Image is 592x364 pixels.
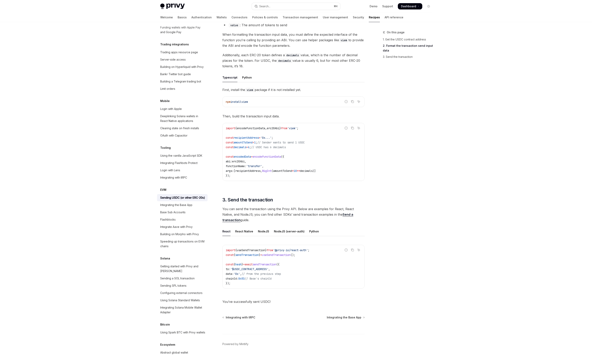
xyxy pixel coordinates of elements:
span: useSendTransaction [237,248,265,252]
span: functionName: [226,164,246,168]
span: When formatting the transaction input data, you must define the expected interface of the functio... [222,32,365,48]
span: const [226,253,234,257]
span: = [259,136,260,139]
a: Powered by Mintlify [222,342,248,346]
div: Typescript [222,73,237,82]
span: '0x...' [260,136,272,139]
h5: Bitcoin [160,322,170,327]
a: Integrating the Base App [327,315,364,319]
span: { [234,253,235,257]
span: 3. Send the transaction [222,197,273,203]
span: hash [235,263,242,266]
span: }); [226,174,230,177]
span: = [253,141,254,144]
span: encodeFunctionData [253,155,281,158]
a: Configuring external connectors [157,289,208,297]
span: args: [226,169,234,173]
span: ; [308,248,309,252]
button: Ask AI [356,247,361,253]
span: from [281,126,287,130]
span: const [226,136,234,139]
div: Sending USDC (or other ERC-20s) [160,195,205,200]
a: Server-side access [157,56,208,63]
span: viem [242,100,248,104]
span: First, install the package if it is not installed yet. [222,87,365,93]
span: 8453 [238,277,245,280]
a: Connectors [231,13,247,22]
div: Clearing state on fresh installs [160,126,199,131]
a: Recipes [369,13,380,22]
div: Integrating Solana Mobile Wallet Adapter [160,305,205,315]
a: Sending USDC (or other ERC-20s) [157,194,208,201]
a: Integrating with tRPC [157,174,208,181]
a: Building a Telegram trading bot [157,78,208,85]
button: Copy the contents from the code block [350,125,355,131]
div: Sending a SOL transaction [160,276,195,281]
a: Building on Hyperliquid with Privy [157,63,208,70]
div: Python [242,73,252,82]
span: const [226,263,234,266]
span: } [242,263,243,266]
span: Integrating the Base App [327,315,361,319]
span: erc20Abi [232,160,245,163]
h5: Tooling [160,145,171,150]
div: Bankr Twitter bot guide [160,72,191,77]
img: light logo [160,4,185,9]
span: const [226,145,234,149]
div: Using the vanilla JavaScript SDK [160,153,202,158]
span: } [265,248,267,252]
a: 1. Get the USDC contract address [383,36,435,43]
code: value [229,23,240,27]
div: Python [309,227,319,236]
span: } [279,126,281,130]
a: Wallets [216,13,227,22]
span: recipientAddress [234,136,259,139]
h5: Solana [160,256,170,261]
a: Sending SPL tokens [157,282,208,289]
span: , [260,169,262,173]
a: Integrating the Base App [157,201,208,209]
span: = [251,155,253,158]
a: Trading apps resource page [157,49,208,56]
code: viem [339,38,348,42]
span: chainId: [226,277,238,280]
a: Integrating Flashbots Protect [157,159,208,167]
div: Limit orders [160,86,175,91]
div: Using Spark BTC with Privy wallets [160,330,205,335]
a: Security [353,13,364,22]
button: Report incorrect code [344,125,349,131]
div: Server-side access [160,57,186,62]
a: Getting started with Privy and [PERSON_NAME] [157,263,208,275]
span: Integrating with tRPC [226,315,255,319]
span: erc20Abi [267,126,279,130]
span: encodeFunctionData [237,126,265,130]
span: '0x' [234,272,240,276]
span: , [240,272,242,276]
span: 'transfer' [246,164,262,168]
div: Configuring external connectors [160,291,202,295]
a: Limit orders [157,85,208,92]
span: ; [272,136,273,139]
div: Building on Morpho with Privy [160,232,199,237]
div: Search... [259,4,270,9]
span: decimals [300,169,313,173]
span: encodedData [234,155,251,158]
a: Flashblocks [157,216,208,223]
span: Then, build the transaction input data. [222,113,365,119]
a: Basics [178,13,187,22]
button: Toggle dark mode [425,3,432,9]
span: abi: [226,160,232,163]
a: Building on Morpho with Privy [157,231,208,238]
div: Sending SPL tokens [160,283,186,288]
div: React [222,227,230,236]
span: )] [313,169,316,173]
a: Deeplinking Solana wallets in React Native applications [157,113,208,124]
span: ({ [281,155,284,158]
button: Copy the contents from the code block [350,247,355,253]
span: 1 [254,141,256,144]
span: sendTransaction [253,263,276,266]
div: React Native [235,227,253,236]
div: Base Sub Accounts [160,210,185,215]
div: Using Solana Standard Wallets [160,298,200,303]
span: , [245,160,246,163]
